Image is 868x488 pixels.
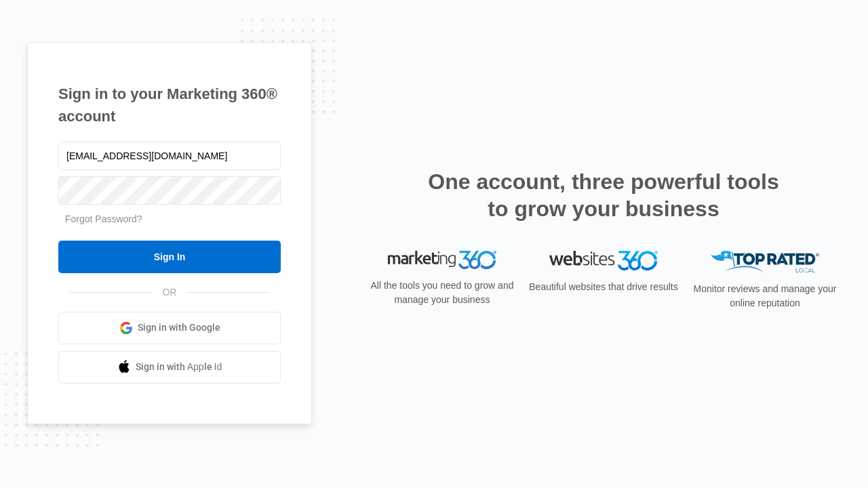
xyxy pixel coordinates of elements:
[153,285,186,300] span: OR
[136,360,222,374] span: Sign in with Apple Id
[711,251,819,273] img: Top Rated Local
[58,142,281,170] input: Email
[65,213,142,224] a: Forgot Password?
[58,351,281,384] a: Sign in with Apple Id
[388,251,496,270] img: Marketing 360
[366,279,518,307] p: All the tools you need to grow and manage your business
[528,280,679,294] p: Beautiful websites that drive results
[58,312,281,344] a: Sign in with Google
[549,251,658,270] img: Websites 360
[138,321,220,335] span: Sign in with Google
[689,282,841,310] p: Monitor reviews and manage your online reputation
[58,241,281,273] input: Sign In
[58,83,281,127] h1: Sign in to your Marketing 360® account
[424,168,783,222] h2: One account, three powerful tools to grow your business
